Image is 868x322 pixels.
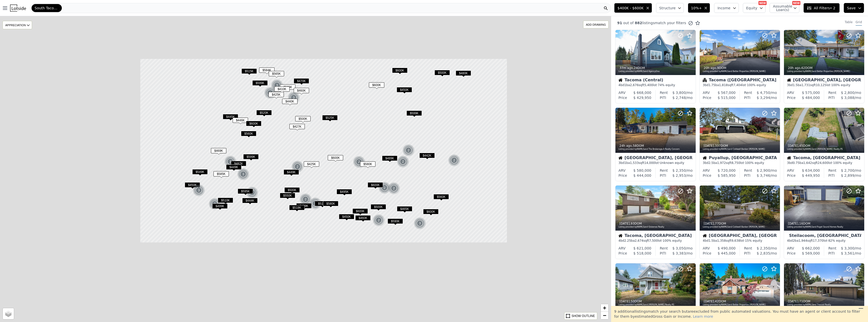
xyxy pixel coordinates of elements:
time: 2025-09-28 02:17 [788,144,798,148]
div: PITI [744,95,750,100]
span: $445K [223,114,238,119]
a: 24h ago,58DOMListing provided byNWMLSand The Brokerage,A Realty ConcernHouse[GEOGRAPHIC_DATA], [G... [615,108,695,181]
div: Listing provided by NWMLS and Coldwell Banker [PERSON_NAME] [703,148,777,151]
span: $ 2,899 [841,173,854,177]
div: Price [787,95,796,100]
div: PITI [828,95,835,100]
div: /mo [668,168,693,173]
div: ARV [618,168,626,173]
div: 2 [448,154,460,166]
span: $425K [304,161,319,167]
div: $600K [328,155,343,162]
img: House [703,234,707,238]
div: 3 [193,184,205,196]
button: Save [844,3,864,13]
span: Structure [659,6,675,11]
div: $600K [392,68,408,75]
div: $500K [435,70,450,77]
span: $449K [284,169,299,175]
div: Listing provided by NWMLS and AgencyOne [618,70,693,73]
span: $480K [456,70,471,76]
img: House [703,156,707,160]
span: 5,400 [644,83,653,87]
span: $ 515,000 [718,96,736,100]
div: PITI [660,173,666,178]
div: , 24 DOM [618,66,693,70]
div: , 337 DOM [703,144,777,148]
img: House [618,234,622,238]
span: $565K [269,71,284,76]
div: [GEOGRAPHIC_DATA], [GEOGRAPHIC_DATA] [618,156,693,161]
time: 2025-09-27 06:40 [788,222,798,225]
span: $560K [433,194,449,199]
img: g1.png [402,144,415,156]
div: Price [703,173,711,178]
span: 24,600 [818,161,828,165]
span: $446K [233,118,248,123]
div: $515K [241,68,257,76]
div: , 58 DOM [618,144,693,148]
div: 3 [288,92,300,104]
div: $440K [282,99,297,106]
div: Listing provided by NWMLS and [PERSON_NAME] Realty PS [787,148,862,151]
div: $487K [231,161,246,168]
span: $600K [368,182,383,188]
div: $499K [296,203,312,210]
span: $585K [213,171,229,176]
span: $520K [256,110,272,115]
div: ARV [787,168,794,173]
span: $ 3,800 [672,91,686,95]
span: 8,750 [731,161,740,165]
img: g1.png [291,161,304,173]
div: /mo [835,95,861,100]
div: Price [787,173,796,178]
div: $600K [352,208,368,216]
div: $505K [280,84,295,92]
span: $595K [238,189,253,194]
div: , 9 DOM [703,66,777,70]
div: ARV [787,90,794,95]
span: $600K [392,68,408,73]
img: g1.png [271,79,283,91]
div: $585K [213,171,229,178]
button: Structure [656,3,684,13]
div: Price [618,95,627,100]
img: g1.png [193,184,205,196]
div: , 77 DOM [703,222,777,226]
span: $515K [241,68,257,74]
span: $500K [371,204,386,209]
div: 3 bd 1.5 ba sqft lot · 100% equity [787,83,861,87]
div: Rent [828,168,836,173]
span: $580K [360,161,375,167]
div: Tacoma, [GEOGRAPHIC_DATA] [618,234,693,239]
span: $500K [295,116,311,121]
div: ARV [703,90,710,95]
div: 2 [309,197,321,209]
span: 14,000 [644,161,655,165]
span: $487K [231,161,246,166]
div: Listing provided by NWMLS and Puget Sound Homes Realty [787,226,862,229]
span: $525K [322,115,338,120]
div: 3 [271,79,283,91]
div: $595K [238,189,253,196]
time: 2025-09-29 17:25 [619,66,633,70]
div: $442K [419,153,435,160]
div: $565K [269,71,284,78]
span: $600K [369,82,384,88]
span: $ 3,746 [757,173,770,177]
div: $480K [456,70,471,78]
span: $505K [280,84,295,90]
div: 4 bd 1 ba sqft lot · 74% equity [618,83,693,87]
span: $ 3,088 [841,96,854,100]
span: $600K [328,155,343,160]
div: $450K [339,214,354,221]
span: $500K [284,187,300,193]
span: $ 4,750 [757,91,770,95]
div: /mo [835,173,861,178]
div: $600K [246,121,261,128]
img: Lotside [10,5,26,12]
span: Save [847,6,856,11]
a: 37m ago,24DOMListing provided byNWMLSand AgencyOneHouseTacoma (Central)4bd1ba2,676sqft5,400lot·74... [615,30,695,103]
img: g1.png [414,217,426,229]
div: 2 [209,198,221,210]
